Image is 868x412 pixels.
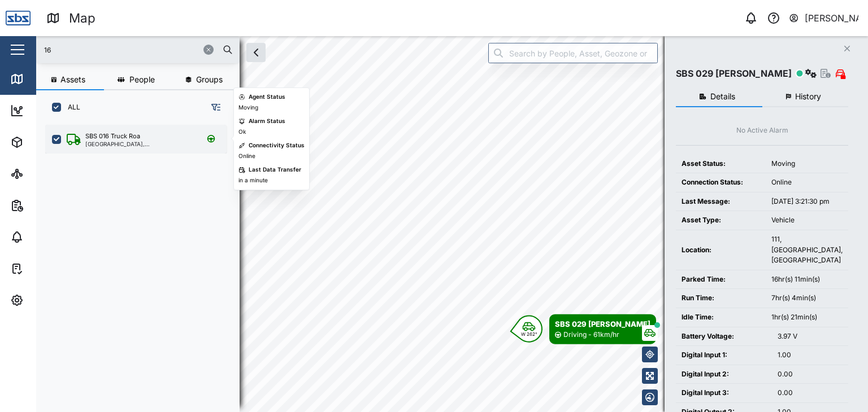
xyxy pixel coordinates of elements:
[488,43,658,63] input: Search by People, Asset, Geozone or Place
[771,293,843,304] div: 7hr(s) 4min(s)
[238,103,258,112] div: Moving
[805,11,859,25] div: [PERSON_NAME]
[771,274,843,285] div: 16hr(s) 11min(s)
[778,331,843,342] div: 3.97 V
[778,369,843,380] div: 0.00
[682,274,760,285] div: Parked Time:
[69,8,96,28] div: Map
[238,152,255,161] div: Online
[736,125,788,136] div: No Active Alarm
[29,231,64,243] div: Alarms
[682,159,760,169] div: Asset Status:
[6,6,31,30] img: Main Logo
[29,262,60,275] div: Tasks
[682,369,766,380] div: Digital Input 2:
[249,141,305,150] div: Connectivity Status
[85,132,140,141] div: SBS 016 Truck Roa
[85,141,193,147] div: [GEOGRAPHIC_DATA], [GEOGRAPHIC_DATA]
[555,318,650,330] div: SBS 029 [PERSON_NAME]
[60,76,85,84] span: Assets
[61,103,80,112] label: ALL
[682,312,760,323] div: Idle Time:
[682,388,766,398] div: Digital Input 3:
[682,350,766,361] div: Digital Input 1:
[771,159,843,169] div: Moving
[29,104,80,117] div: Dashboard
[249,117,285,126] div: Alarm Status
[249,93,285,102] div: Agent Status
[238,176,268,185] div: in a minute
[771,177,843,188] div: Online
[771,312,843,323] div: 1hr(s) 21min(s)
[682,293,760,304] div: Run Time:
[682,215,760,226] div: Asset Type:
[710,93,735,100] span: Details
[771,215,843,226] div: Vehicle
[45,121,239,403] div: grid
[771,196,843,207] div: [DATE] 3:21:30 pm
[778,388,843,398] div: 0.00
[238,128,246,137] div: Ok
[771,234,843,266] div: 111, [GEOGRAPHIC_DATA], [GEOGRAPHIC_DATA]
[29,136,64,148] div: Assets
[43,41,233,58] input: Search assets or drivers
[795,93,821,100] span: History
[29,294,70,306] div: Settings
[249,165,301,174] div: Last Data Transfer
[682,196,760,207] div: Last Message:
[676,67,792,81] div: SBS 029 [PERSON_NAME]
[682,177,760,188] div: Connection Status:
[29,168,57,180] div: Sites
[29,73,55,85] div: Map
[563,330,619,340] div: Driving - 61km/hr
[682,331,766,342] div: Battery Voltage:
[788,10,859,26] button: [PERSON_NAME]
[129,76,155,84] span: People
[515,314,656,344] div: Map marker
[36,36,868,412] canvas: Map
[196,76,223,84] span: Groups
[29,199,68,212] div: Reports
[521,332,537,336] div: W 262°
[682,245,760,256] div: Location:
[778,350,843,361] div: 1.00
